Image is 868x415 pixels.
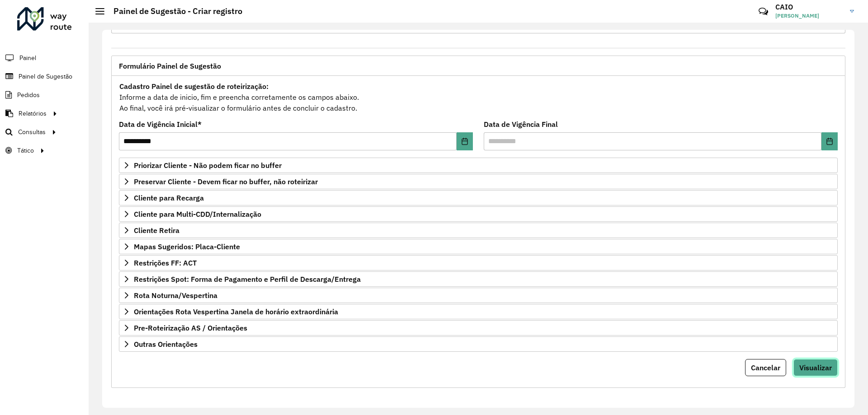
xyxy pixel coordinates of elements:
[134,210,261,218] span: Cliente para Multi-CDD/Internalização
[119,304,838,319] a: Orientações Rota Vespertina Janela de horário extraordinária
[119,206,838,222] a: Cliente para Multi-CDD/Internalização
[457,132,473,150] button: Choose Date
[17,146,34,155] span: Tático
[745,359,786,376] button: Cancelar
[134,227,179,234] span: Cliente Retira
[134,324,247,331] span: Pre-Roteirização AS / Orientações
[119,119,202,130] label: Data de Vigência Inicial
[119,255,838,270] a: Restrições FF: ACT
[119,80,838,114] div: Informe a data de inicio, fim e preencha corretamente os campos abaixo. Ao final, você irá pré-vi...
[119,62,221,70] span: Formulário Painel de Sugestão
[119,320,838,336] a: Pre-Roteirização AS / Orientações
[134,259,197,266] span: Restrições FF: ACT
[104,6,242,16] h2: Painel de Sugestão - Criar registro
[775,3,843,11] h3: CAIO
[119,82,269,91] strong: Cadastro Painel de sugestão de roteirização:
[119,158,838,173] a: Priorizar Cliente - Não podem ficar no buffer
[775,12,843,20] span: [PERSON_NAME]
[134,194,204,201] span: Cliente para Recarga
[17,90,40,100] span: Pedidos
[751,363,780,372] span: Cancelar
[134,162,282,169] span: Priorizar Cliente - Não podem ficar no buffer
[19,72,72,81] span: Painel de Sugestão
[134,308,338,315] span: Orientações Rota Vespertina Janela de horário extraordinária
[134,178,318,185] span: Preservar Cliente - Devem ficar no buffer, não roteirizar
[119,174,838,189] a: Preservar Cliente - Devem ficar no buffer, não roteirizar
[18,127,46,137] span: Consultas
[119,271,838,287] a: Restrições Spot: Forma de Pagamento e Perfil de Descarga/Entrega
[19,109,47,118] span: Relatórios
[793,359,838,376] button: Visualizar
[119,288,838,303] a: Rota Noturna/Vespertina
[119,239,838,254] a: Mapas Sugeridos: Placa-Cliente
[19,53,36,63] span: Painel
[134,275,361,283] span: Restrições Spot: Forma de Pagamento e Perfil de Descarga/Entrega
[119,336,838,352] a: Outras Orientações
[134,292,217,299] span: Rota Noturna/Vespertina
[821,132,838,150] button: Choose Date
[754,2,773,21] a: Contato Rápido
[134,340,198,348] span: Outras Orientações
[484,119,558,130] label: Data de Vigência Final
[799,363,832,372] span: Visualizar
[119,223,838,238] a: Cliente Retira
[134,243,240,250] span: Mapas Sugeridos: Placa-Cliente
[119,190,838,205] a: Cliente para Recarga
